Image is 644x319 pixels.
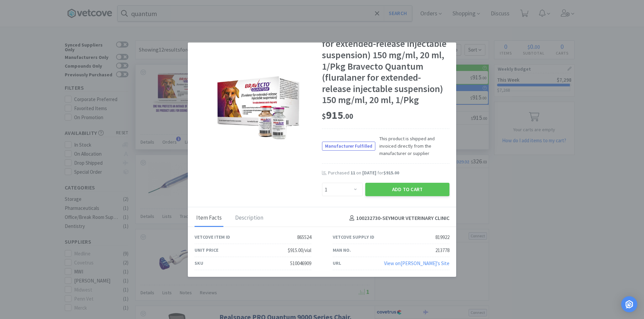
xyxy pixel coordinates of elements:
[322,27,449,106] div: Bravecto Quantum (fluralaner for extended-release injectable suspension) 150 mg/ml, 20 ml, 1/Pkg ...
[322,108,353,122] span: 915
[195,246,218,254] div: Unit Price
[347,214,449,223] h4: 100232730 - SEYMOUR VETERINARY CLINIC
[195,210,223,227] div: Item Facts
[343,111,353,121] span: . 00
[362,170,376,176] span: [DATE]
[322,111,326,121] span: $
[384,260,449,266] a: View on[PERSON_NAME]'s Site
[333,233,374,241] div: Vetcove Supply ID
[297,233,311,241] div: 865524
[383,170,399,176] span: $915.00
[375,135,449,157] span: This product is shipped and invoiced directly from the manufacturer or supplier
[351,170,355,176] span: 11
[233,210,265,227] div: Description
[290,259,311,267] div: 510046909
[195,233,230,241] div: Vetcove Item ID
[435,246,449,254] div: 213778
[288,246,311,254] div: $915.00/vial
[333,246,351,254] div: Man No.
[195,259,203,267] div: SKU
[621,296,637,312] div: Open Intercom Messenger
[365,183,449,196] button: Add to Cart
[215,64,302,151] img: e3b563cd21d747998ecac7fe82953dc2_819922.jpeg
[333,259,341,267] div: URL
[328,170,449,176] div: Purchased on for
[435,233,449,241] div: 819922
[322,142,375,150] span: Manufacturer Fulfilled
